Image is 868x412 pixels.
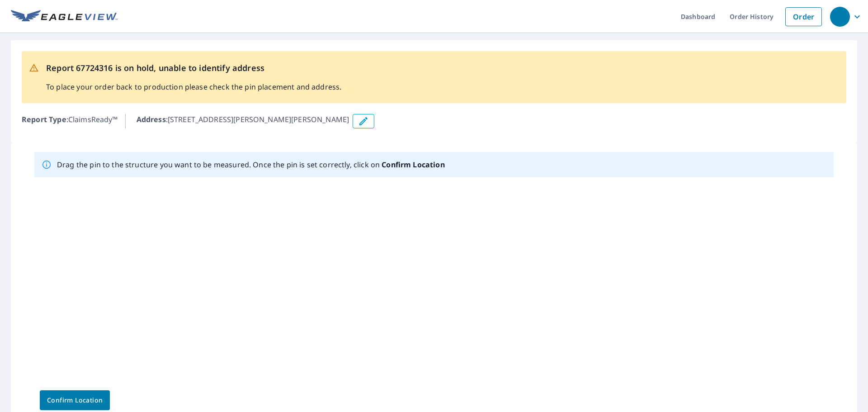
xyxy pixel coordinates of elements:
b: Report Type [22,114,66,124]
p: : ClaimsReady™ [22,114,118,128]
a: Order [785,7,822,26]
p: : [STREET_ADDRESS][PERSON_NAME][PERSON_NAME] [137,114,349,128]
p: Report 67724316 is on hold, unable to identify address [46,62,341,74]
img: EV Logo [11,10,118,24]
button: Confirm Location [40,390,110,410]
b: Confirm Location [382,160,444,170]
p: To place your order back to production please check the pin placement and address. [46,81,341,92]
p: Drag the pin to the structure you want to be measured. Once the pin is set correctly, click on [57,159,445,170]
span: Confirm Location [47,395,103,406]
b: Address [137,114,166,124]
